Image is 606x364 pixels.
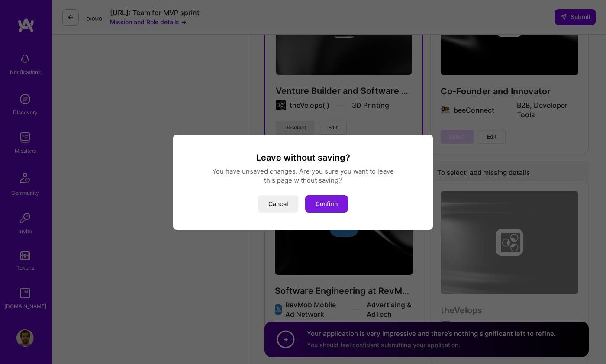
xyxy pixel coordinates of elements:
[305,195,348,213] button: Confirm
[184,167,422,176] div: You have unsaved changes. Are you sure you want to leave
[184,176,422,185] div: this page without saving?
[184,152,422,163] h3: Leave without saving?
[258,195,298,213] button: Cancel
[173,135,433,230] div: modal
